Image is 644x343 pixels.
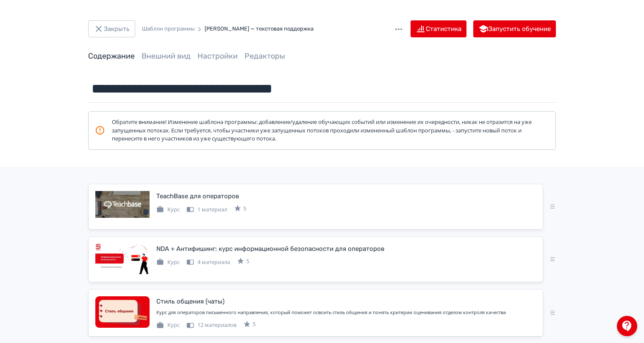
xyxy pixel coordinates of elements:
[95,118,536,143] div: Обратите внимание! Изменение шаблона программы: добавление/удаление обучающих событий или изменен...
[88,20,135,37] button: Закрыть
[142,25,194,33] div: Шаблон программы
[186,321,236,329] div: 12 материалов
[244,51,285,61] a: Редакторы
[88,51,135,61] a: Содержание
[156,297,225,306] div: Стиль общения (чаты)
[253,320,255,329] span: 5
[197,51,238,61] a: Настройки
[186,205,227,214] div: 1 материал
[411,20,466,37] button: Статистика
[156,309,536,316] div: Курс для операторов письменного направления, который поможет освоить стиль общения и понять крите...
[186,258,230,267] div: 4 материала
[205,25,314,33] div: [PERSON_NAME] — текстовая поддержка
[142,51,191,61] a: Внешний вид
[156,321,180,329] div: Курс
[246,257,249,266] span: 5
[243,205,246,213] span: 5
[156,205,180,214] div: Курс
[156,258,180,267] div: Курс
[156,244,384,254] div: NDA + Антифишинг: курс информационной безопасности для операторов
[156,191,239,201] div: TeachBase для операторов
[473,20,556,37] button: Запустить обучение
